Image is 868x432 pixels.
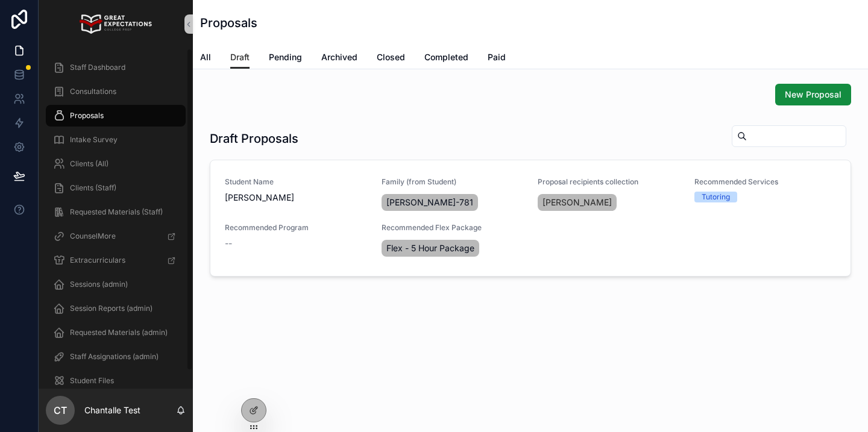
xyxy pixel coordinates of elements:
[70,255,125,265] span: Extracurriculars
[225,177,367,187] span: Student Name
[702,192,730,202] div: Tutoring
[46,225,186,247] a: CounselMore
[46,57,186,78] a: Staff Dashboard
[46,298,186,319] a: Session Reports (admin)
[210,130,298,147] h1: Draft Proposals
[785,89,841,101] span: New Proposal
[54,403,67,418] span: CT
[424,46,468,70] a: Completed
[225,192,367,204] span: [PERSON_NAME]
[230,46,250,69] a: Draft
[200,46,211,70] a: All
[46,322,186,343] a: Requested Materials (admin)
[46,153,186,175] a: Clients (All)
[70,328,168,337] span: Requested Materials (admin)
[46,370,186,392] a: Student Files
[225,223,367,233] span: Recommended Program
[46,81,186,102] a: Consultations
[46,346,186,368] a: Staff Assignations (admin)
[46,274,186,295] a: Sessions (admin)
[70,159,108,169] span: Clients (All)
[382,223,524,233] span: Recommended Flex Package
[377,51,405,63] span: Closed
[70,352,159,362] span: Staff Assignations (admin)
[488,51,506,63] span: Paid
[210,160,851,276] a: Student Name[PERSON_NAME]Family (from Student)[PERSON_NAME]-781Proposal recipients collection[PER...
[775,84,851,105] button: New Proposal
[70,376,114,386] span: Student Files
[46,249,186,271] a: Extracurriculars
[230,51,250,63] span: Draft
[269,46,302,70] a: Pending
[382,177,524,187] span: Family (from Student)
[321,46,357,70] a: Archived
[694,177,837,187] span: Recommended Services
[225,237,232,249] span: --
[70,63,125,72] span: Staff Dashboard
[377,46,405,70] a: Closed
[70,111,104,121] span: Proposals
[70,280,128,289] span: Sessions (admin)
[542,196,612,208] span: [PERSON_NAME]
[70,183,116,193] span: Clients (Staff)
[538,194,617,211] a: [PERSON_NAME]
[39,48,193,389] div: scrollable content
[200,14,257,31] h1: Proposals
[70,304,153,313] span: Session Reports (admin)
[70,231,116,241] span: CounselMore
[538,177,680,187] span: Proposal recipients collection
[46,129,186,151] a: Intake Survey
[84,404,140,416] p: Chantalle Test
[200,51,211,63] span: All
[70,135,118,145] span: Intake Survey
[488,46,506,70] a: Paid
[70,207,163,217] span: Requested Materials (Staff)
[70,87,116,96] span: Consultations
[321,51,357,63] span: Archived
[46,177,186,199] a: Clients (Staff)
[386,196,473,208] span: [PERSON_NAME]-781
[80,14,151,34] img: App logo
[386,242,474,254] span: Flex - 5 Hour Package
[46,201,186,223] a: Requested Materials (Staff)
[46,105,186,127] a: Proposals
[269,51,302,63] span: Pending
[424,51,468,63] span: Completed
